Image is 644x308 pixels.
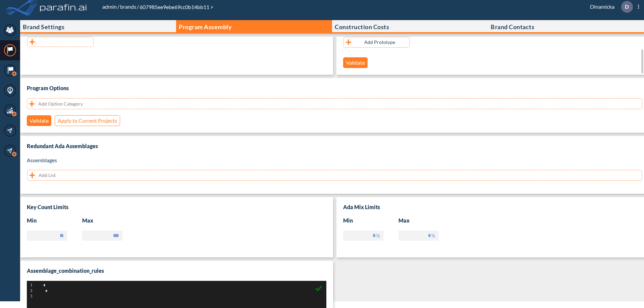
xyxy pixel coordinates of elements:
[398,217,454,224] h3: max
[364,39,395,46] p: Add Prototype
[55,115,120,126] button: Apply to Current Projects
[39,172,56,179] p: Add List
[30,283,42,288] div: 1
[343,57,368,68] button: Validate
[30,288,42,294] div: 2
[102,3,119,11] li: /
[580,1,639,13] div: Dinamicka
[27,85,642,91] h3: Program Options
[625,4,629,10] p: D
[82,217,138,224] h3: Max
[139,4,214,10] span: 607985ee9ebe69cc0b14bb11 >
[27,98,642,109] button: Add Option Category
[332,20,488,34] button: Construction Costs
[119,3,137,10] a: brands
[27,115,51,126] button: Validate
[27,267,326,274] h3: assemblage_combination_rules
[179,23,232,30] p: Program Assembly
[27,143,642,149] h3: Redundant Ada Assemblages
[27,170,642,181] button: Add List
[119,3,139,11] li: /
[488,20,644,34] button: Brand Contacts
[20,20,176,34] button: Brand Settings
[343,37,410,48] button: Add Prototype
[30,294,42,299] div: 3
[27,156,642,164] p: Assemblages
[27,37,94,47] button: add line
[27,217,82,224] h3: Min
[431,232,435,239] label: %
[38,100,83,107] p: Add Option Category
[376,232,380,239] label: %
[343,204,643,210] h3: Ada mix limits
[343,217,398,224] h3: min
[27,204,326,210] h3: Key count limits
[176,20,332,34] button: Program Assembly
[23,23,64,30] p: Brand Settings
[102,3,117,10] a: admin
[335,23,389,30] p: Construction Costs
[491,23,534,30] p: Brand Contacts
